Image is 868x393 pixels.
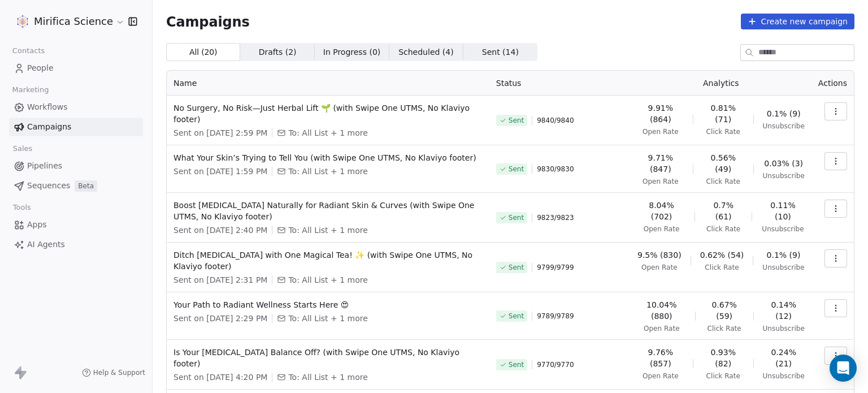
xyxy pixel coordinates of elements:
span: Pipelines [27,160,62,172]
span: Sent on [DATE] 2:40 PM [173,224,267,236]
span: Unsubscribe [763,171,805,180]
span: To: All List + 1 more [288,224,367,236]
span: Mirifica Science [34,14,113,29]
span: Open Rate [643,127,679,136]
span: AI Agents [27,239,65,251]
span: 9.71% (847) [637,152,684,175]
span: 9799 / 9799 [537,263,574,272]
span: Scheduled ( 4 ) [398,46,454,58]
span: 0.1% (9) [767,249,801,261]
span: 9.76% (857) [637,347,684,369]
span: 0.7% (61) [704,200,743,222]
span: 9789 / 9789 [537,312,574,321]
span: Open Rate [644,324,680,333]
span: Unsubscribe [762,263,804,272]
span: Unsubscribe [763,372,805,381]
span: 0.62% (54) [700,249,744,261]
span: 0.1% (9) [767,108,801,119]
span: 0.11% (10) [761,200,805,222]
button: Create new campaign [741,14,854,29]
span: People [27,62,54,74]
span: 9.5% (830) [637,249,682,261]
span: Open Rate [643,177,679,186]
span: Open Rate [641,263,678,272]
span: Sent on [DATE] 2:29 PM [173,313,267,324]
a: SequencesBeta [9,176,143,195]
span: Sales [8,140,37,157]
span: To: All List + 1 more [288,166,367,177]
img: MIRIFICA%20science_logo_icon-big.png [16,15,29,28]
span: 0.81% (71) [702,102,744,125]
span: Is Your [MEDICAL_DATA] Balance Off? (with Swipe One UTMS, No Klaviyo footer) [173,347,483,369]
span: Ditch [MEDICAL_DATA] with One Magical Tea! ✨ (with Swipe One UTMS, No Klaviyo footer) [173,249,483,272]
span: 0.67% (59) [705,299,744,322]
span: 0.24% (21) [763,347,805,369]
span: Sequences [27,180,70,192]
span: Click Rate [706,224,740,234]
th: Status [489,71,631,96]
span: 0.56% (49) [702,152,744,175]
span: 9830 / 9830 [537,165,574,174]
span: 9823 / 9823 [537,213,574,222]
span: Campaigns [166,14,250,29]
span: Sent [509,165,524,174]
span: What Your Skin’s Trying to Tell You (with Swipe One UTMS, No Klaviyo footer) [173,152,483,163]
span: Contacts [7,42,50,59]
span: Sent on [DATE] 2:59 PM [173,127,267,139]
span: Tools [8,199,36,216]
a: Campaigns [9,118,143,136]
a: Pipelines [9,157,143,175]
span: Apps [27,219,47,231]
span: Sent [509,116,524,125]
a: Help & Support [82,368,145,377]
div: Open Intercom Messenger [830,355,857,382]
span: Your Path to Radiant Wellness Starts Here 😍 [173,299,483,310]
span: 9770 / 9770 [537,360,574,369]
span: Unsubscribe [763,122,805,131]
span: Click Rate [706,177,740,186]
button: Mirifica Science [14,12,120,31]
span: Sent [509,213,524,222]
span: In Progress ( 0 ) [323,46,381,58]
span: Open Rate [643,372,679,381]
span: Drafts ( 2 ) [259,46,297,58]
th: Actions [811,71,854,96]
span: Open Rate [644,224,680,234]
th: Analytics [631,71,811,96]
span: 9840 / 9840 [537,116,574,125]
a: Apps [9,215,143,234]
a: People [9,59,143,77]
span: Sent [509,263,524,272]
span: 0.14% (12) [763,299,805,322]
span: Sent on [DATE] 2:31 PM [173,274,267,286]
span: Marketing [7,81,54,98]
span: To: All List + 1 more [288,372,367,383]
span: Sent ( 14 ) [482,46,519,58]
span: Help & Support [93,368,145,377]
span: 0.03% (3) [764,158,803,169]
span: Campaigns [27,121,71,133]
span: Click Rate [708,324,741,333]
span: To: All List + 1 more [288,313,367,324]
span: Click Rate [706,127,740,136]
span: 8.04% (702) [637,200,686,222]
th: Name [167,71,489,96]
span: 9.91% (864) [637,102,684,125]
span: Boost [MEDICAL_DATA] Naturally for Radiant Skin & Curves (with Swipe One UTMS, No Klaviyo footer) [173,200,483,222]
span: Unsubscribe [763,324,805,333]
span: Beta [75,180,97,192]
span: To: All List + 1 more [288,127,367,139]
span: To: All List + 1 more [288,274,367,286]
span: Workflows [27,101,68,113]
span: 0.93% (82) [702,347,744,369]
span: Unsubscribe [762,224,804,234]
span: Click Rate [705,263,739,272]
span: Sent [509,360,524,369]
a: AI Agents [9,235,143,254]
span: No Surgery, No Risk—Just Herbal Lift 🌱 (with Swipe One UTMS, No Klaviyo footer) [173,102,483,125]
span: Sent on [DATE] 1:59 PM [173,166,267,177]
span: Sent on [DATE] 4:20 PM [173,372,267,383]
span: Click Rate [706,372,740,381]
span: 10.04% (880) [637,299,686,322]
a: Workflows [9,98,143,116]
